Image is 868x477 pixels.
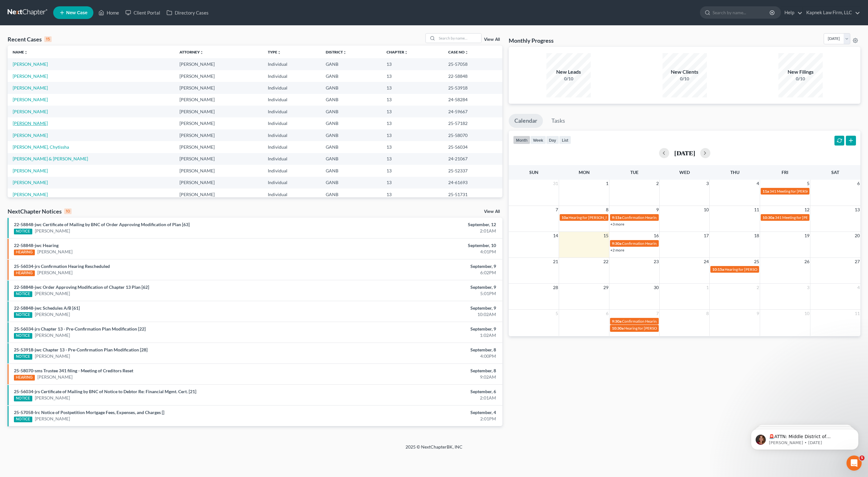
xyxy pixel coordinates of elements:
i: unfold_more [343,51,347,54]
span: 22 [603,258,609,265]
div: New Clients [663,68,707,76]
span: 10a [562,215,568,220]
div: NextChapter Notices [8,208,72,215]
span: Hearing for [PERSON_NAME] [725,267,774,272]
span: 27 [854,258,860,265]
i: unfold_more [277,51,281,54]
span: 10:15a [712,267,724,272]
div: HEARING [14,270,35,276]
td: [PERSON_NAME] [174,94,263,106]
div: September, 4 [340,409,496,416]
div: NOTICE [14,229,32,234]
td: GANB [321,189,381,200]
a: 25-56034-jrs Confirmation Hearing Rescheduled [14,263,110,269]
td: 13 [381,82,443,94]
div: September, 9 [340,305,496,311]
input: Search by name... [437,34,481,43]
a: [PERSON_NAME] [35,311,70,318]
span: 24 [703,258,709,265]
div: 4:01PM [340,249,496,255]
span: 7 [555,206,559,214]
span: 5 [806,180,810,187]
div: 9:02AM [340,374,496,380]
td: 25-57182 [443,117,502,129]
div: 0/10 [663,76,707,82]
a: 25-58070-sms Trustee 341 filing - Meeting of Creditors Reset [14,368,133,373]
span: 10:30a [612,326,624,331]
span: 20 [854,232,860,239]
div: NOTICE [14,291,32,297]
span: 6 [857,180,860,187]
td: 13 [381,165,443,177]
a: [PERSON_NAME] [13,133,48,138]
a: Tasks [546,114,571,128]
span: 16 [653,232,659,239]
span: 23 [653,258,659,265]
span: Thu [730,170,739,175]
span: 10:30a [763,215,774,220]
a: Client Portal [122,7,163,18]
span: 2 [756,284,760,291]
td: GANB [321,129,381,141]
a: Nameunfold_more [13,50,28,54]
span: 14 [552,232,559,239]
div: 1:02AM [340,332,496,338]
h2: [DATE] [674,150,695,156]
td: 13 [381,70,443,82]
span: 9:30a [612,241,621,246]
a: [PERSON_NAME] [13,61,48,67]
span: 18 [753,232,760,239]
span: 9:30a [612,319,621,324]
td: [PERSON_NAME] [174,82,263,94]
button: day [546,136,559,144]
span: New Case [66,10,87,15]
td: [PERSON_NAME] [174,141,263,153]
td: 25-51731 [443,189,502,200]
div: September, 8 [340,347,496,353]
div: September, 10 [340,242,496,249]
div: 5:01PM [340,290,496,297]
div: September, 12 [340,221,496,228]
td: Individual [263,117,321,129]
button: month [513,136,530,144]
span: Tue [630,170,638,175]
span: 5 [859,455,865,461]
i: unfold_more [404,51,408,54]
td: [PERSON_NAME] [174,153,263,165]
a: [PERSON_NAME] [13,180,48,185]
span: 7 [656,310,659,317]
a: [PERSON_NAME] [35,332,70,338]
td: GANB [321,117,381,129]
td: [PERSON_NAME] [174,106,263,117]
div: NOTICE [14,396,32,401]
div: 15 [44,36,52,42]
span: 3 [706,180,709,187]
a: [PERSON_NAME] [35,416,70,422]
span: 26 [804,258,810,265]
span: Hearing for [PERSON_NAME] [624,326,674,331]
td: Individual [263,106,321,117]
span: 1 [605,180,609,187]
span: 9:15a [612,215,621,220]
div: 10 [64,208,72,214]
span: 2 [656,180,659,187]
a: [PERSON_NAME] & [PERSON_NAME] [13,156,88,161]
td: 25-58070 [443,129,502,141]
a: Home [95,7,122,18]
div: September, 9 [340,284,496,290]
div: 2:01AM [340,395,496,401]
td: Individual [263,129,321,141]
a: Kapnek Law Firm, LLC [803,7,860,18]
td: [PERSON_NAME] [174,70,263,82]
div: 2025 © NextChapterBK, INC [254,444,614,455]
span: 10 [703,206,709,214]
span: 11a [763,189,769,194]
span: 15 [603,232,609,239]
span: 31 [552,180,559,187]
td: Individual [263,82,321,94]
span: Confirmation Hearing for [PERSON_NAME] [622,241,695,246]
td: 13 [381,177,443,189]
td: 13 [381,129,443,141]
